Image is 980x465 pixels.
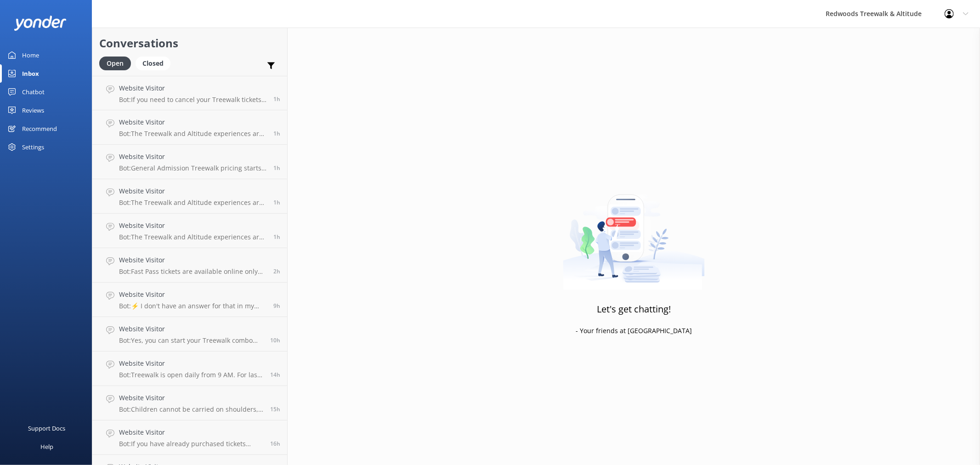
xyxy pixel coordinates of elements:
[597,302,671,317] h3: Let's get chatting!
[92,145,287,179] a: Website VisitorBot:General Admission Treewalk pricing starts at $42 for adults (16+ years) and $2...
[92,283,287,317] a: Website VisitorBot:⚡ I don't have an answer for that in my knowledge base. Please try and rephras...
[270,336,280,344] span: Sep 23 2025 11:29pm (UTC +12:00) Pacific/Auckland
[119,393,263,403] h4: Website Visitor
[119,152,266,162] h4: Website Visitor
[136,58,175,68] a: Closed
[92,179,287,214] a: Website VisitorBot:The Treewalk and Altitude experiences are great all-weather activities, and th...
[119,96,266,104] p: Bot: If you need to cancel your Treewalk tickets, please contact us at [EMAIL_ADDRESS][DOMAIN_NAM...
[28,419,66,437] div: Support Docs
[92,248,287,283] a: Website VisitorBot:Fast Pass tickets are available online only during peak periods and in limited...
[273,95,280,103] span: Sep 24 2025 08:53am (UTC +12:00) Pacific/Auckland
[273,302,280,310] span: Sep 24 2025 01:10am (UTC +12:00) Pacific/Auckland
[92,317,287,352] a: Website VisitorBot:Yes, you can start your Treewalk combo visit either during the day or at night...
[22,46,39,64] div: Home
[119,289,266,300] h4: Website Visitor
[119,358,263,369] h4: Website Visitor
[270,371,280,379] span: Sep 23 2025 08:11pm (UTC +12:00) Pacific/Auckland
[270,405,280,413] span: Sep 23 2025 06:39pm (UTC +12:00) Pacific/Auckland
[119,302,266,310] p: Bot: ⚡ I don't have an answer for that in my knowledge base. Please try and rephrase your questio...
[119,440,263,448] p: Bot: If you have already purchased tickets through our website and would like to upgrade them to ...
[22,64,39,83] div: Inbox
[119,117,266,127] h4: Website Visitor
[99,58,136,68] a: Open
[119,186,266,196] h4: Website Visitor
[273,233,280,241] span: Sep 24 2025 08:44am (UTC +12:00) Pacific/Auckland
[119,255,266,265] h4: Website Visitor
[119,83,266,93] h4: Website Visitor
[119,336,263,345] p: Bot: Yes, you can start your Treewalk combo visit either during the day or at night and then retu...
[119,427,263,437] h4: Website Visitor
[119,324,263,334] h4: Website Visitor
[563,175,705,290] img: artwork of a man stealing a conversation from at giant smartphone
[136,57,170,70] div: Closed
[119,405,263,414] p: Bot: Children cannot be carried on shoulders, in front or back carriers on the Treewalk due to sa...
[576,326,692,336] p: - Your friends at [GEOGRAPHIC_DATA]
[119,267,266,276] p: Bot: Fast Pass tickets are available online only during peak periods and in limited quantities. I...
[273,267,280,275] span: Sep 24 2025 07:52am (UTC +12:00) Pacific/Auckland
[14,16,67,31] img: yonder-white-logo.png
[119,198,266,207] p: Bot: The Treewalk and Altitude experiences are great all-weather activities, and the forest can b...
[270,440,280,448] span: Sep 23 2025 05:53pm (UTC +12:00) Pacific/Auckland
[119,164,266,172] p: Bot: General Admission Treewalk pricing starts at $42 for adults (16+ years) and $26 for children...
[92,386,287,420] a: Website VisitorBot:Children cannot be carried on shoulders, in front or back carriers on the Tree...
[22,101,44,119] div: Reviews
[22,83,45,101] div: Chatbot
[119,130,266,138] p: Bot: The Treewalk and Altitude experiences are great all-weather activities, and the forest is of...
[273,198,280,206] span: Sep 24 2025 08:48am (UTC +12:00) Pacific/Auckland
[119,221,266,231] h4: Website Visitor
[273,130,280,137] span: Sep 24 2025 08:50am (UTC +12:00) Pacific/Auckland
[22,119,57,138] div: Recommend
[92,420,287,455] a: Website VisitorBot:If you have already purchased tickets through our website and would like to up...
[119,371,263,379] p: Bot: Treewalk is open daily from 9 AM. For last ticket sold times, please check our website FAQs ...
[22,138,44,156] div: Settings
[99,57,131,70] div: Open
[273,164,280,172] span: Sep 24 2025 08:50am (UTC +12:00) Pacific/Auckland
[40,437,53,456] div: Help
[119,233,266,241] p: Bot: The Treewalk and Altitude experiences are generally open in all weather conditions, includin...
[92,352,287,386] a: Website VisitorBot:Treewalk is open daily from 9 AM. For last ticket sold times, please check our...
[92,76,287,110] a: Website VisitorBot:If you need to cancel your Treewalk tickets, please contact us at [EMAIL_ADDRE...
[99,34,280,52] h2: Conversations
[92,214,287,248] a: Website VisitorBot:The Treewalk and Altitude experiences are generally open in all weather condit...
[92,110,287,145] a: Website VisitorBot:The Treewalk and Altitude experiences are great all-weather activities, and th...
